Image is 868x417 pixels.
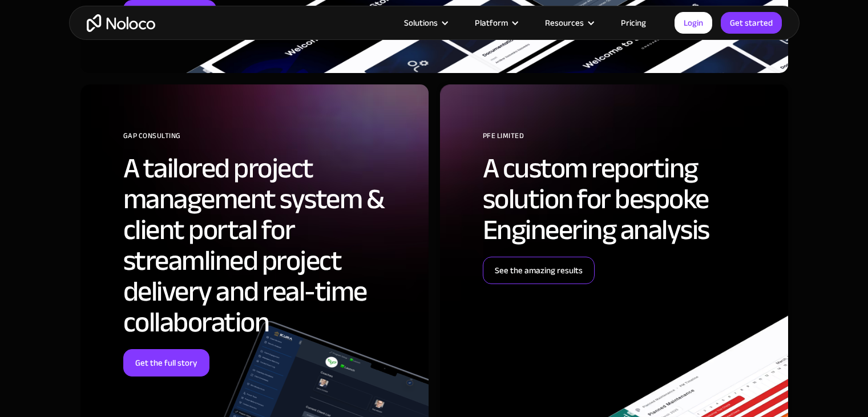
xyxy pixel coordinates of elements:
[483,127,771,153] div: PFE Limited
[475,15,508,30] div: Platform
[545,15,584,30] div: Resources
[123,153,411,338] h2: A tailored project management system & client portal for streamlined project delivery and real-ti...
[531,15,607,30] div: Resources
[607,15,660,30] a: Pricing
[721,12,782,34] a: Get started
[483,257,595,284] a: See the amazing results
[675,12,712,34] a: Login
[461,15,531,30] div: Platform
[87,14,155,32] a: home
[123,127,411,153] div: GAP Consulting
[404,15,438,30] div: Solutions
[123,349,209,376] a: Get the full story
[483,153,771,245] h2: A custom reporting solution for bespoke Engineering analysis
[390,15,461,30] div: Solutions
